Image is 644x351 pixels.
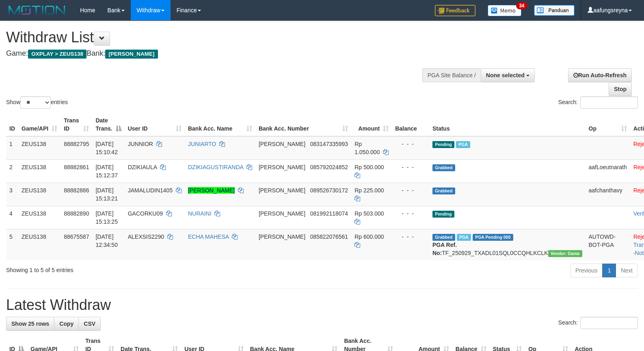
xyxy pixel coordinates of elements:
[473,234,513,241] span: PGA Pending
[64,210,89,217] span: 88882890
[310,233,348,240] span: Copy 085822076561 to clipboard
[432,187,455,194] span: Grabbed
[6,183,18,206] td: 3
[609,82,632,96] a: Stop
[128,164,157,170] span: DZIKIAULA
[128,233,164,240] span: ALEXSIS2290
[422,68,481,82] div: PGA Site Balance /
[259,233,305,240] span: [PERSON_NAME]
[95,141,118,155] span: [DATE] 15:10:42
[128,141,153,147] span: JUNNIOR
[558,317,638,329] label: Search:
[18,229,61,260] td: ZEUS138
[432,234,455,241] span: Grabbed
[18,183,61,206] td: ZEUS138
[6,229,18,260] td: 5
[18,113,61,136] th: Game/API: activate to sort column ascending
[188,233,229,240] a: ECHA MAHESA
[310,164,348,170] span: Copy 085792024852 to clipboard
[105,50,158,59] span: [PERSON_NAME]
[395,209,426,218] div: - - -
[188,210,212,217] a: NURAINI
[586,229,630,260] td: AUTOWD-BOT-PGA
[95,164,118,179] span: [DATE] 15:12:37
[392,113,429,136] th: Balance
[259,187,305,194] span: [PERSON_NAME]
[95,187,118,202] span: [DATE] 15:13:21
[259,210,305,217] span: [PERSON_NAME]
[128,210,163,217] span: GACORKU09
[64,187,89,194] span: 88882886
[6,96,68,109] label: Show entries
[395,163,426,171] div: - - -
[586,159,630,183] td: aafLoeutnarath
[185,113,255,136] th: Bank Acc. Name: activate to sort column ascending
[310,187,348,194] span: Copy 089526730172 to clipboard
[354,164,384,170] span: Rp 500.000
[6,50,421,58] h4: Game: Bank:
[351,113,392,136] th: Amount: activate to sort column ascending
[28,50,86,59] span: OXPLAY > ZEUS138
[78,317,101,331] a: CSV
[6,317,54,331] a: Show 25 rows
[548,250,582,257] span: Vendor URL: https://trx31.1velocity.biz
[64,141,89,147] span: 88882795
[125,113,185,136] th: User ID: activate to sort column ascending
[395,233,426,241] div: - - -
[558,96,638,109] label: Search:
[534,5,575,16] img: panduan.png
[354,141,380,155] span: Rp 1.050.000
[432,211,454,218] span: Pending
[586,183,630,206] td: aafchanthavy
[586,113,630,136] th: Op: activate to sort column ascending
[259,141,305,147] span: [PERSON_NAME]
[188,187,235,194] a: [PERSON_NAME]
[395,140,426,148] div: - - -
[18,206,61,229] td: ZEUS138
[580,317,638,329] input: Search:
[486,72,525,78] span: None selected
[435,5,475,16] img: Feedback.jpg
[395,186,426,194] div: - - -
[6,206,18,229] td: 4
[18,136,61,160] td: ZEUS138
[20,96,51,109] select: Showentries
[429,229,586,260] td: TF_250929_TXADL01SQL0CCQHLKCLK
[6,297,638,313] h1: Latest Withdraw
[432,141,454,148] span: Pending
[6,159,18,183] td: 2
[516,2,527,9] span: 34
[6,4,68,16] img: MOTION_logo.png
[95,233,118,248] span: [DATE] 12:34:50
[11,320,49,327] span: Show 25 rows
[6,113,18,136] th: ID
[616,264,638,277] a: Next
[255,113,351,136] th: Bank Acc. Number: activate to sort column ascending
[580,96,638,109] input: Search:
[61,113,92,136] th: Trans ID: activate to sort column ascending
[432,164,455,171] span: Grabbed
[570,264,603,277] a: Previous
[259,164,305,170] span: [PERSON_NAME]
[188,141,216,147] a: JUNIARTO
[92,113,124,136] th: Date Trans.: activate to sort column descending
[602,264,616,277] a: 1
[84,320,95,327] span: CSV
[95,210,118,225] span: [DATE] 15:13:25
[54,317,79,331] a: Copy
[432,242,457,256] b: PGA Ref. No:
[354,187,384,194] span: Rp 225.000
[128,187,173,194] span: JAMALUDIN1405
[64,164,89,170] span: 88882861
[188,164,243,170] a: DZIKIAGUSTIRANDA
[64,233,89,240] span: 88675587
[6,29,421,46] h1: Withdraw List
[429,113,586,136] th: Status
[457,234,471,241] span: Marked by aafpengsreynich
[456,141,470,148] span: Marked by aafanarl
[354,233,384,240] span: Rp 600.000
[59,320,73,327] span: Copy
[310,141,348,147] span: Copy 083147335993 to clipboard
[568,68,632,82] a: Run Auto-Refresh
[481,68,535,82] button: None selected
